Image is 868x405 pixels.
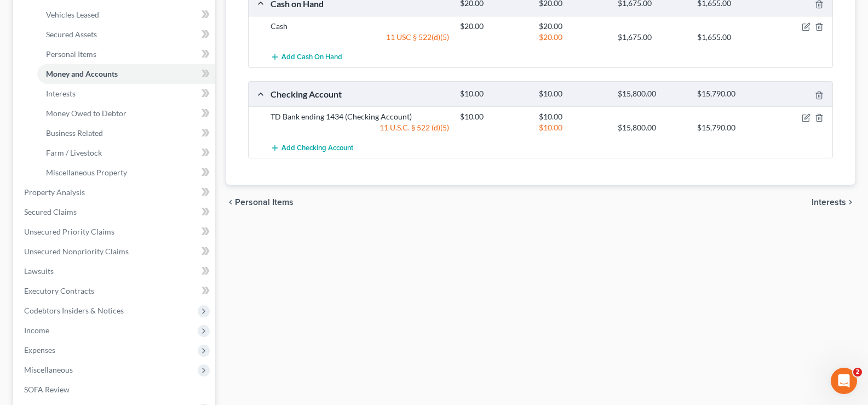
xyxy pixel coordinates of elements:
span: Expenses [24,345,55,355]
div: $15,790.00 [692,89,771,99]
button: Interests chevron_right [812,198,855,207]
span: 2 [853,368,862,377]
span: Money and Accounts [46,69,118,78]
span: Secured Claims [24,207,77,216]
div: 11 U.S.C. § 522 (d)(5) [265,122,455,133]
button: Add Checking Account [271,138,353,158]
div: $20.00 [533,21,612,32]
span: Unsecured Nonpriority Claims [24,247,129,256]
div: $10.00 [455,111,533,122]
div: $1,675.00 [612,32,691,43]
span: Interests [46,89,76,98]
a: Farm / Livestock [37,143,215,163]
a: Money and Accounts [37,64,215,84]
span: Personal Items [46,49,96,59]
div: $10.00 [533,111,612,122]
a: Unsecured Nonpriority Claims [15,242,215,261]
div: $10.00 [533,89,612,99]
a: Miscellaneous Property [37,163,215,182]
span: Executory Contracts [24,286,94,295]
div: $15,800.00 [612,122,691,133]
div: $1,655.00 [692,32,771,43]
a: Money Owed to Debtor [37,104,215,123]
a: Business Related [37,123,215,143]
span: Property Analysis [24,187,85,197]
span: Business Related [46,128,103,138]
button: chevron_left Personal Items [226,198,294,207]
span: Codebtors Insiders & Notices [24,306,124,315]
span: Farm / Livestock [46,148,102,157]
div: $10.00 [533,122,612,133]
span: Secured Assets [46,30,97,39]
i: chevron_right [846,198,855,207]
span: Add Cash on Hand [281,53,342,62]
div: $15,800.00 [612,89,691,99]
div: 11 USC § 522(d)(5) [265,32,455,43]
button: Add Cash on Hand [271,47,342,67]
span: Miscellaneous [24,365,73,374]
div: Cash [265,21,455,32]
span: Vehicles Leased [46,10,99,19]
div: $15,790.00 [692,122,771,133]
i: chevron_left [226,198,235,207]
a: Lawsuits [15,261,215,281]
span: Miscellaneous Property [46,168,127,177]
span: SOFA Review [24,385,70,394]
a: Personal Items [37,44,215,64]
div: TD Bank ending 1434 (Checking Account) [265,111,455,122]
span: Lawsuits [24,266,54,276]
span: Unsecured Priority Claims [24,227,114,236]
a: Secured Claims [15,202,215,222]
a: Property Analysis [15,182,215,202]
a: SOFA Review [15,380,215,400]
div: $20.00 [533,32,612,43]
a: Secured Assets [37,25,215,44]
div: Checking Account [265,88,455,100]
span: Personal Items [235,198,294,207]
span: Money Owed to Debtor [46,109,127,118]
a: Vehicles Leased [37,5,215,25]
div: $10.00 [455,89,533,99]
span: Income [24,326,49,335]
iframe: Intercom live chat [831,368,857,394]
span: Add Checking Account [281,144,353,152]
a: Executory Contracts [15,281,215,301]
div: $20.00 [455,21,533,32]
a: Unsecured Priority Claims [15,222,215,242]
span: Interests [812,198,846,207]
a: Interests [37,84,215,104]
